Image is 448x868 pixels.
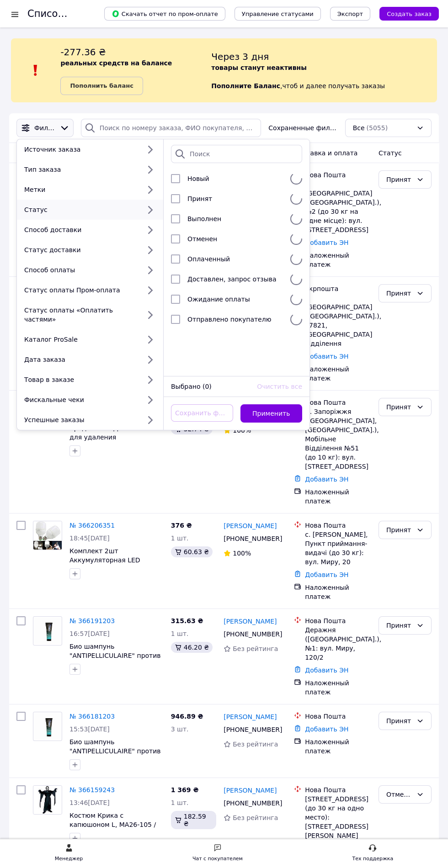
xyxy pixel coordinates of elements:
[305,398,371,407] div: Нова Пошта
[224,712,277,721] a: [PERSON_NAME]
[171,546,213,557] div: 60.63 ₴
[21,145,140,154] div: Источник заказа
[294,149,357,157] span: Доставка и оплата
[21,306,140,324] div: Статус оплаты «Оплатить частями»
[242,11,314,17] span: Управление статусами
[33,786,62,814] img: Фото товару
[233,427,251,434] span: 100%
[69,643,161,687] a: Био шампунь "АNTIPELLICULAIRE" против перхоти серии DR.BLAUMANN COSMÉTIQUE, 250 МЛ
[268,123,337,132] span: Сохраненные фильтры:
[211,51,269,62] span: Через 3 дня
[386,716,413,726] div: Принят
[69,617,115,625] a: № 366191203
[60,77,143,95] a: Пополнить баланс
[29,64,43,77] img: :exclamation:
[305,625,371,662] div: Деражня ([GEOGRAPHIC_DATA].), №1: вул. Миру, 120/2
[379,7,439,21] button: Создать заказ
[211,64,306,71] b: товары станут неактивны
[386,789,413,799] div: Отменен
[305,725,348,733] a: Добавить ЭН
[33,521,62,550] img: Фото товару
[305,284,371,293] div: Укрпошта
[235,7,321,21] button: Управление статусами
[387,11,432,17] span: Создать заказ
[233,550,251,557] span: 100%
[305,678,371,697] div: Наложенный платеж
[69,522,115,529] a: № 366206351
[69,713,115,720] a: № 366181203
[33,618,62,644] img: Фото товару
[305,571,348,578] a: Добавить ЭН
[305,365,371,383] div: Наложенный платеж
[224,630,282,638] span: [PHONE_NUMBER]
[69,786,115,794] a: № 366159243
[305,293,371,348] div: с. [GEOGRAPHIC_DATA] ([GEOGRAPHIC_DATA].), 47821, [GEOGRAPHIC_DATA] відділення
[171,642,213,653] div: 46.20 ₴
[171,617,203,625] span: 315.63 ₴
[34,123,56,132] span: Фильтры
[171,725,189,733] span: 3 шт.
[192,854,243,863] div: Чат с покупателем
[171,799,189,806] span: 1 шт.
[171,145,302,163] input: Поиск
[305,616,371,625] div: Нова Пошта
[367,124,388,132] span: (5055)
[21,395,140,404] div: Фискальные чеки
[305,407,371,471] div: м. Запоріжжя ([GEOGRAPHIC_DATA], [GEOGRAPHIC_DATA].), Мобільне Відділення №51 (до 10 кг): вул. [S...
[233,741,278,748] span: Без рейтинга
[305,239,348,246] a: Добавить ЭН
[69,799,110,806] span: 13:46[DATE]
[33,521,62,550] a: Фото товару
[104,7,225,21] button: Скачать отчет по пром-оплате
[305,667,348,674] a: Добавить ЭН
[379,149,402,157] span: Статус
[386,525,413,535] div: Принят
[305,170,371,180] div: Нова Пошта
[171,535,189,542] span: 1 шт.
[21,335,140,344] div: Каталог ProSale
[21,165,140,174] div: Тип заказа
[171,713,203,720] span: 946.89 ₴
[224,726,282,733] span: [PHONE_NUMBER]
[69,547,155,600] span: Комплект 2шт Аккумуляторная LED лампочка 20W с цоколем E27 Almina DL-020 / Аварийная лампа с акку...
[240,404,303,423] button: Применить
[187,255,230,263] span: Оплаченный
[187,316,271,323] span: Отправлено покупателю
[224,521,277,530] a: [PERSON_NAME]
[353,123,365,132] span: Все
[305,353,348,360] a: Добавить ЭН
[224,535,282,542] span: [PHONE_NUMBER]
[305,712,371,721] div: Нова Пошта
[171,811,217,829] div: 182.59 ₴
[21,355,140,364] div: Дата заказа
[187,195,212,202] span: Принят
[21,225,140,234] div: Способ доставки
[167,382,253,391] div: Выбрано (0)
[305,785,371,794] div: Нова Пошта
[211,46,437,95] div: , чтоб и далее получать заказы
[171,522,192,529] span: 376 ₴
[187,235,217,243] span: Отменен
[305,180,371,234] div: с. [GEOGRAPHIC_DATA] ([GEOGRAPHIC_DATA].), №2 (до 30 кг на одне місце): вул. [STREET_ADDRESS]
[81,119,261,137] input: Поиск по номеру заказа, ФИО покупателя, номеру телефона, Email, номеру накладной
[171,630,189,637] span: 1 шт.
[233,645,278,652] span: Без рейтинга
[305,583,371,601] div: Наложенный платеж
[112,10,218,18] span: Скачать отчет по пром-оплате
[187,296,250,303] span: Ожидание оплаты
[330,7,370,21] button: Экспорт
[305,251,371,269] div: Наложенный платеж
[305,521,371,530] div: Нова Пошта
[386,175,413,185] div: Принят
[386,620,413,630] div: Принят
[69,725,110,733] span: 15:53[DATE]
[33,785,62,815] a: Фото товару
[224,799,282,807] span: [PHONE_NUMBER]
[69,812,156,856] a: Костюм Крика с капюшоном L, MA26-105 / Карнавальний костюм / Мантия Крика / Косплей Крика / Накид...
[69,535,110,542] span: 18:45[DATE]
[187,215,221,222] span: Выполнен
[386,288,413,298] div: Принят
[386,402,413,412] div: Принят
[305,794,371,840] div: [STREET_ADDRESS] (до 30 кг на одно место): [STREET_ADDRESS][PERSON_NAME]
